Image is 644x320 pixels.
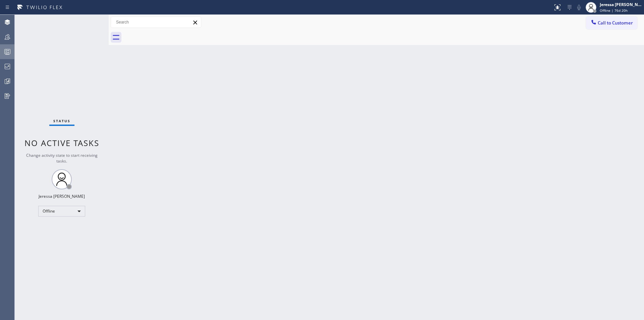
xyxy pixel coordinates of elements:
[574,3,584,12] button: Mute
[586,16,637,29] button: Call to Customer
[111,17,201,28] input: Search
[53,119,70,123] span: Status
[598,20,633,26] span: Call to Customer
[600,8,628,13] span: Offline | 76d 20h
[600,2,642,7] div: Jeressa [PERSON_NAME]
[24,137,99,148] span: No active tasks
[38,206,85,217] div: Offline
[26,152,98,164] span: Change activity state to start receiving tasks.
[39,193,85,199] div: Jeressa [PERSON_NAME]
